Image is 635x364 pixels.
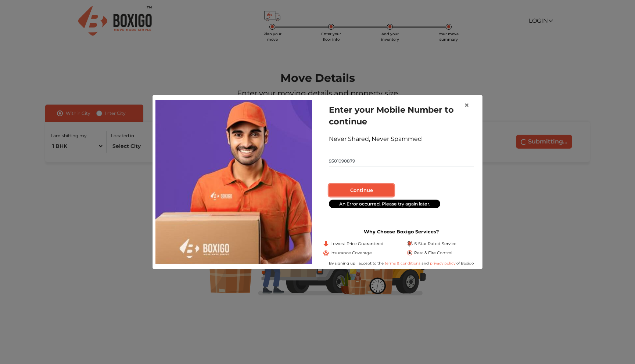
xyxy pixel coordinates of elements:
[458,95,475,116] button: Close
[155,100,312,264] img: relocation-img
[329,184,394,197] button: Continue
[330,250,372,256] span: Insurance Coverage
[414,250,452,256] span: Pest & Fire Control
[329,135,474,143] div: Never Shared, Never Spammed
[464,100,469,110] span: ×
[329,104,474,127] h1: Enter your Mobile Number to continue
[414,241,456,247] span: 5 Star Rated Service
[323,229,480,234] h3: Why Choose Boxigo Services?
[330,241,384,247] span: Lowest Price Guaranteed
[385,261,421,266] a: terms & conditions
[329,155,474,167] input: Mobile No
[329,200,440,208] div: An Error occurred, Please try again later.
[429,261,456,266] a: privacy policy
[323,261,480,266] div: By signing up I accept to the and of Boxigo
